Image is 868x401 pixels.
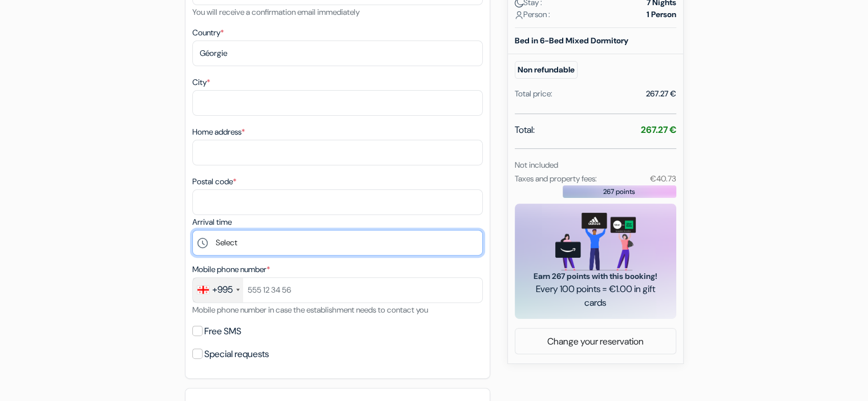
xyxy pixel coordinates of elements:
[192,77,207,87] font: City
[515,173,597,184] font: Taxes and property fees:
[534,271,657,281] font: Earn 267 points with this booking!
[603,187,635,196] font: 267 points
[192,127,241,137] font: Home address
[646,88,676,99] font: 267.27 €
[649,173,676,184] font: €40.73
[192,305,428,315] font: Mobile phone number in case the establishment needs to contact you
[518,64,575,75] font: Non refundable
[193,278,243,302] div: Georgia (საქართველო): +995
[192,264,267,274] font: Mobile phone number
[515,124,535,136] font: Total:
[192,7,360,17] font: You will receive a confirmation email immediately
[547,335,644,347] font: Change your reservation
[192,176,233,187] font: Postal code
[192,27,220,38] font: Country
[536,283,655,309] font: Every 100 points = €1.00 in gift cards
[515,160,558,170] font: Not included
[204,325,241,337] font: Free SMS
[192,217,232,227] font: Arrival time
[647,9,676,19] font: 1 Person
[204,348,269,360] font: Special requests
[515,330,676,353] a: Change your reservation
[212,283,233,295] font: +995
[192,277,483,303] input: 555 12 34 56
[555,213,636,270] img: gift_card_hero_new.png
[523,9,550,19] font: Person :
[515,88,552,99] font: Total price:
[515,35,628,46] font: Bed in 6-Bed Mixed Dormitory
[641,124,676,136] font: 267.27 €
[515,11,523,19] img: user_icon.svg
